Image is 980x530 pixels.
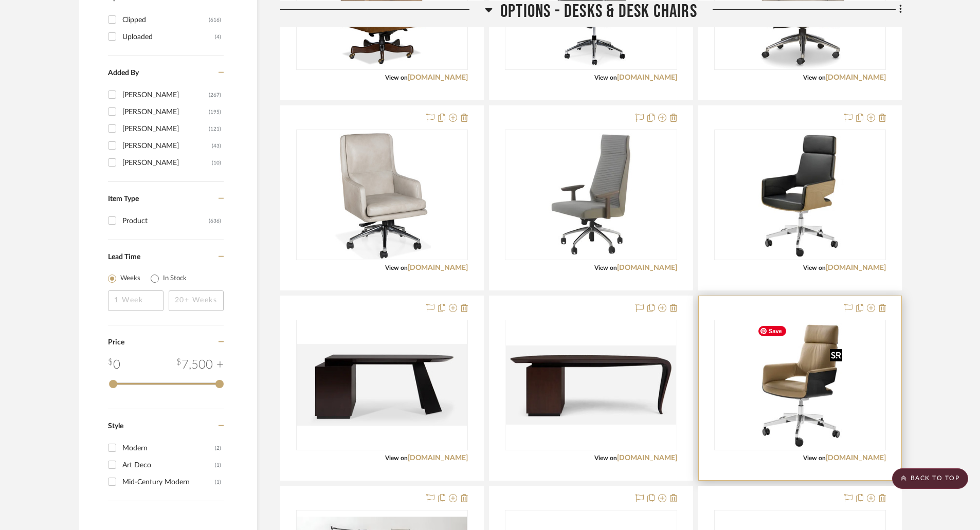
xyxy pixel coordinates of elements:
div: 0 [715,130,885,260]
span: View on [803,455,826,461]
span: Price [108,339,124,346]
input: 20+ Weeks [169,290,224,311]
div: (1) [215,474,221,490]
span: View on [803,265,826,271]
span: View on [803,75,826,81]
div: (636) [209,213,221,229]
div: 7,500 + [176,356,224,374]
img: GEBRUEDER T 1819 S 845 DRWE SWIVEL CHAIR 27.2"W X 26.8"D X 42.1"-44.9"H [755,131,845,259]
div: (267) [209,87,221,103]
img: GEBRUEDER T 1819 S 845 PVDRWE SWIVEL CHAIR 27.2"W X 26.8"D X 42.5"-45.3"H [753,321,846,449]
div: [PERSON_NAME] [122,121,209,137]
div: (616) [209,12,221,28]
div: 0 [715,320,885,450]
span: View on [385,75,408,81]
div: Art Deco [122,457,215,473]
div: (43) [212,138,221,154]
a: [DOMAIN_NAME] [617,264,677,271]
div: Uploaded [122,29,215,45]
div: (121) [209,121,221,137]
scroll-to-top-button: BACK TO TOP [892,468,968,489]
div: Mid-Century Modern [122,474,215,490]
a: [DOMAIN_NAME] [826,454,886,462]
span: View on [385,455,408,461]
a: [DOMAIN_NAME] [408,264,468,271]
img: CHRISTOPHER GUY NORMANDIE DESK 71"W X 31"D X 30'H [297,344,467,426]
div: (1) [215,457,221,473]
span: Item Type [108,195,139,203]
a: [DOMAIN_NAME] [408,74,468,81]
span: View on [594,75,617,81]
label: In Stock [163,273,187,284]
span: View on [594,455,617,461]
span: View on [594,265,617,271]
span: Lead Time [108,253,140,261]
div: Product [122,213,209,229]
div: (10) [212,155,221,171]
a: [DOMAIN_NAME] [826,74,886,81]
a: [DOMAIN_NAME] [617,74,677,81]
div: 0 [108,356,120,374]
img: CHRISTOPHER GUY SOULAGES DESK 83"W X 33"D X 30"H [506,345,676,425]
img: HANCOCK & MOORE 6695ST-PL ARYA SWIVEL TILT PNEUMATIC LIFT EXECUTIVE CHAIR 25.75"W X 28'D X 41.75"H [334,131,431,259]
div: [PERSON_NAME] [122,87,209,103]
div: [PERSON_NAME] [122,155,212,171]
div: Clipped [122,12,209,28]
label: Weeks [120,273,140,284]
span: Save [758,326,786,336]
div: [PERSON_NAME] [122,104,209,120]
span: Added By [108,69,139,77]
a: [DOMAIN_NAME] [826,264,886,271]
div: (2) [215,440,221,456]
div: 0 [505,130,676,260]
div: [PERSON_NAME] [122,138,212,154]
a: [DOMAIN_NAME] [408,454,468,462]
div: (4) [215,29,221,45]
span: View on [385,265,408,271]
span: Style [108,423,123,430]
a: [DOMAIN_NAME] [617,454,677,462]
input: 1 Week [108,290,164,311]
div: 0 [505,320,676,450]
div: (195) [209,104,221,120]
img: PORADA ELIS OFFICE CHAIR 24.4"W X 28.3"D X 46.1"-51.2"H [547,131,636,259]
div: Modern [122,440,215,456]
